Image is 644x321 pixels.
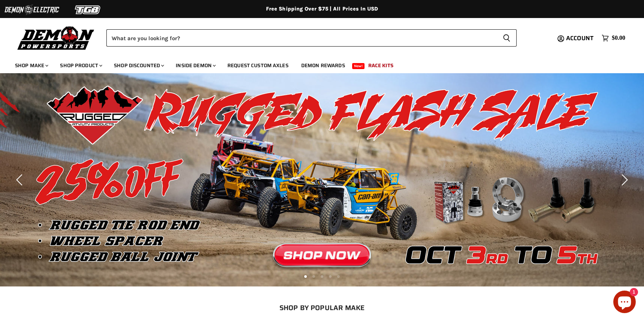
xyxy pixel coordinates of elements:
inbox-online-store-chat: Shopify online store chat [611,291,638,315]
a: Demon Rewards [296,58,351,73]
span: $0.00 [612,35,625,42]
ul: Main menu [9,55,623,73]
a: Account [563,35,598,42]
h2: SHOP BY POPULAR MAKE [31,304,613,312]
a: Shop Make [9,58,53,73]
li: Page dot 2 [312,275,315,278]
button: Next [616,172,631,187]
li: Page dot 3 [321,275,323,278]
li: Page dot 1 [304,275,307,278]
form: Product [106,29,517,47]
span: Account [566,33,593,43]
input: Search [106,29,497,47]
a: Shop Product [54,58,107,73]
a: Shop Discounted [108,58,169,73]
a: $0.00 [598,33,629,44]
span: New! [352,63,365,69]
button: Search [497,29,517,47]
li: Page dot 5 [337,275,340,278]
li: Page dot 4 [329,275,332,278]
button: Previous [13,172,28,187]
div: Free Shipping Over $75 | All Prices In USD [22,6,622,12]
a: Inside Demon [170,58,220,73]
img: Demon Powersports [15,24,97,51]
a: Race Kits [363,58,399,73]
img: Demon Electric Logo 2 [4,3,60,17]
a: Request Custom Axles [222,58,294,73]
img: TGB Logo 2 [60,3,116,17]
